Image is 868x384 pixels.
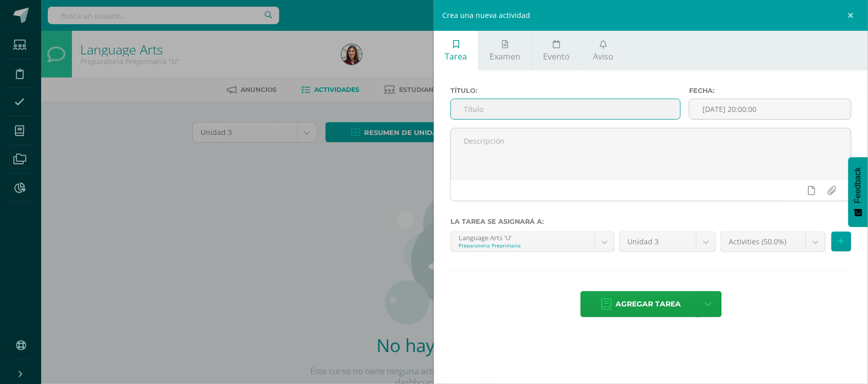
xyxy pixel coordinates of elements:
[729,232,798,252] span: Activities (50.0%)
[689,87,852,94] label: Fecha:
[532,31,581,70] a: Evento
[451,232,614,252] a: Language Arts 'U'Preparatoria Preprimaria
[690,99,851,119] input: Fecha de entrega
[479,31,532,70] a: Examen
[450,87,681,94] label: Título:
[620,232,716,252] a: Unidad 3
[854,167,863,203] span: Feedback
[627,232,689,252] span: Unidad 3
[459,232,587,242] div: Language Arts 'U'
[593,51,613,62] span: Aviso
[490,51,521,62] span: Examen
[544,51,570,62] span: Evento
[445,51,467,62] span: Tarea
[450,218,852,225] label: La tarea se asignará a:
[434,31,478,70] a: Tarea
[848,157,868,227] button: Feedback - Mostrar encuesta
[582,31,625,70] a: Aviso
[451,99,680,119] input: Título
[459,242,587,249] div: Preparatoria Preprimaria
[616,292,681,317] span: Agregar tarea
[721,232,825,252] a: Activities (50.0%)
